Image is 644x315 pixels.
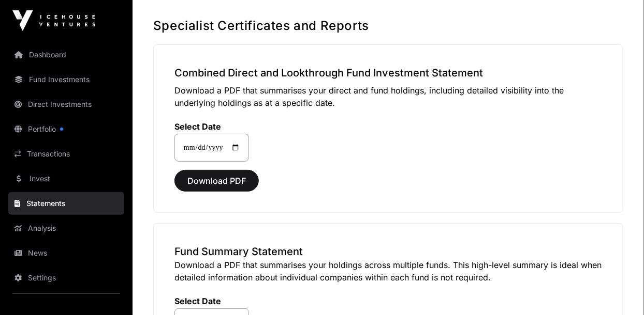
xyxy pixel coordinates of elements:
a: Analysis [8,217,124,240]
a: Portfolio [8,118,124,140]
a: Statements [8,192,124,215]
a: Fund Investments [8,68,124,91]
a: Settings [8,266,124,289]
img: Icehouse Ventures Logo [12,10,95,31]
a: News [8,242,124,264]
h3: Fund Summary Statement [174,244,602,259]
a: Direct Investments [8,93,124,116]
a: Transactions [8,143,124,165]
h3: Combined Direct and Lookthrough Fund Investment Statement [174,66,602,80]
button: Download PDF [174,170,259,192]
span: Download PDF [187,175,246,187]
h1: Specialist Certificates and Reports [153,18,623,34]
a: Invest [8,167,124,190]
a: Download PDF [174,180,259,191]
label: Select Date [174,296,249,306]
a: Dashboard [8,43,124,66]
iframe: Chat Widget [592,265,644,315]
p: Download a PDF that summarises your holdings across multiple funds. This high-level summary is id... [174,259,602,283]
p: Download a PDF that summarises your direct and fund holdings, including detailed visibility into ... [174,84,602,109]
label: Select Date [174,121,249,132]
